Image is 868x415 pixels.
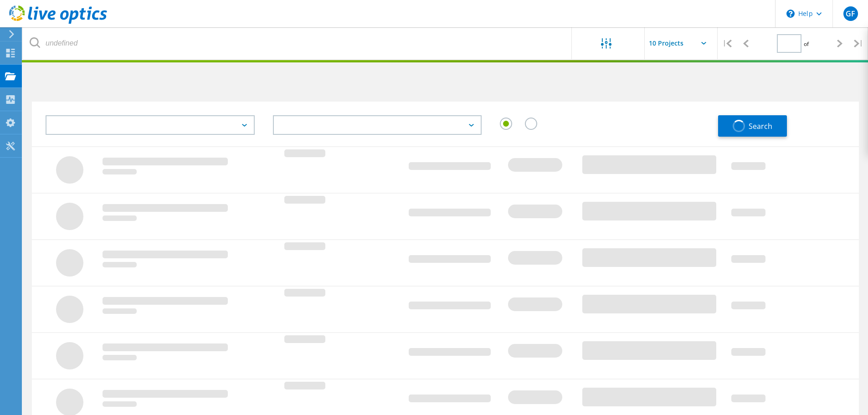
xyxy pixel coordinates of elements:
[23,27,572,59] input: undefined
[804,40,809,48] span: of
[786,10,795,18] svg: \n
[718,115,787,137] button: Search
[846,10,855,17] span: GF
[849,27,868,60] div: |
[9,19,107,26] a: Live Optics Dashboard
[718,27,736,60] div: |
[749,121,772,131] span: Search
